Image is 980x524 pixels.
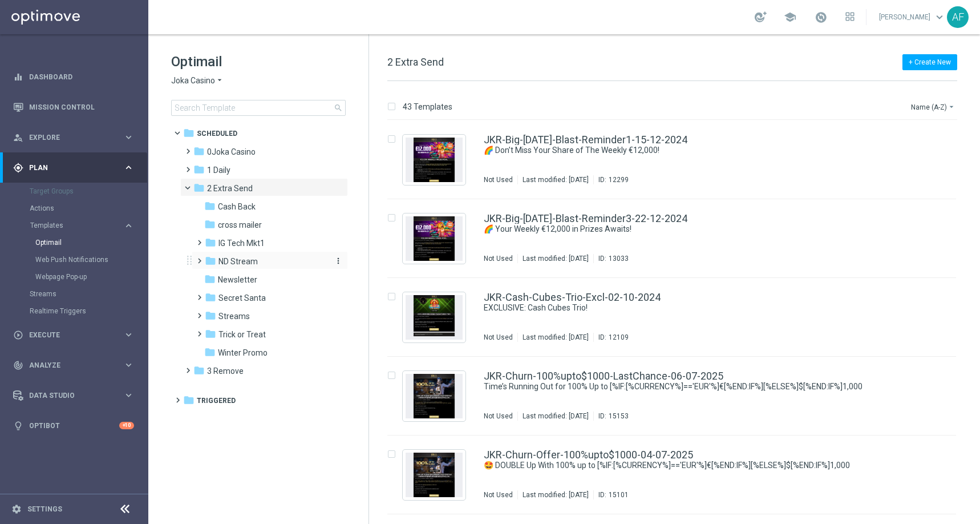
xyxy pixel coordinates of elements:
i: folder [204,273,216,285]
div: ID: [593,254,629,263]
div: ID: [593,333,629,342]
div: Data Studio [13,390,123,401]
i: folder [193,182,205,194]
input: Search Template [171,100,346,116]
div: 15101 [609,490,629,499]
div: Realtime Triggers [30,303,147,320]
i: person_search [13,132,23,143]
div: 12109 [609,333,629,342]
img: 15153.jpeg [406,374,463,418]
i: keyboard_arrow_right [123,329,134,340]
span: 0Joka Casino [207,147,256,157]
i: keyboard_arrow_right [123,360,134,370]
a: Settings [27,506,62,513]
span: cross mailer [218,220,262,230]
div: Optibot [13,410,134,441]
div: ID: [593,490,629,499]
img: 13033.jpeg [406,216,463,261]
div: Press SPACE to select this row. [376,199,978,278]
i: folder [193,146,205,157]
a: JKR-Big-[DATE]-Blast-Reminder3-22-12-2024 [484,213,687,224]
button: more_vert [331,256,343,267]
a: Time’s Running Out for 100% Up to [%IF:[%CURRENCY%]=='EUR'%]€[%END:IF%][%ELSE%]$[%END:IF%]1,000 [484,381,882,392]
span: Scheduled [197,128,237,139]
a: JKR-Churn-Offer-100%upto$1000-04-07-2025 [484,450,693,460]
span: Streams [218,311,250,321]
div: ID: [593,412,629,421]
div: 🤩 DOUBLE Up With 100% up to [%IF:[%CURRENCY%]=='EUR'%]€[%END:IF%][%ELSE%]$[%END:IF%]1,000 [484,460,908,471]
i: track_changes [13,360,23,370]
div: equalizer Dashboard [13,72,135,82]
a: Streams [30,289,119,299]
div: EXCLUSIVE: Cash Cubes Trio! [484,303,908,313]
button: lightbulb Optibot +10 [13,421,135,430]
i: play_circle_outline [13,330,23,340]
div: 13033 [609,254,629,263]
i: keyboard_arrow_right [123,220,134,231]
div: Not Used [484,333,513,342]
div: Press SPACE to select this row. [376,357,978,436]
img: 15101.jpeg [406,453,463,497]
div: Execute [13,330,123,340]
i: folder [205,255,216,267]
span: Newsletter [218,275,257,285]
div: Not Used [484,490,513,499]
div: Press SPACE to select this row. [376,120,978,199]
div: Time’s Running Out for 100% Up to [%IF:[%CURRENCY%]=='EUR'%]€[%END:IF%][%ELSE%]$[%END:IF%]1,000 [484,381,908,392]
div: Data Studio keyboard_arrow_right [13,391,135,400]
i: folder [193,365,205,376]
div: Optimail [35,234,147,251]
span: Explore [29,134,123,141]
i: keyboard_arrow_right [123,162,134,173]
div: 🌈 Don’t Miss Your Share of The Weekly €12,000! [484,145,908,156]
div: Dashboard [13,62,134,92]
a: Mission Control [29,92,134,122]
span: Templates [30,222,112,229]
span: 2 Extra Send [387,56,444,68]
div: Target Groups [30,183,147,200]
i: arrow_drop_down [215,75,224,86]
i: folder [193,164,205,175]
div: 12299 [609,175,629,184]
span: Winter Promo [218,348,268,358]
span: search [334,103,343,112]
button: + Create New [902,54,957,70]
button: track_changes Analyze keyboard_arrow_right [13,361,135,370]
i: folder [183,394,195,406]
h1: Optimail [171,53,346,71]
i: folder [205,328,216,340]
i: lightbulb [13,421,23,431]
a: Web Push Notifications [35,255,119,264]
i: keyboard_arrow_right [123,390,134,401]
span: Trick or Treat [218,329,266,340]
div: Templates keyboard_arrow_right [30,221,135,230]
i: folder [204,200,216,212]
img: 12109.jpeg [406,295,463,340]
div: Webpage Pop-up [35,268,147,285]
i: folder [204,346,216,358]
a: Optibot [29,410,119,441]
div: Analyze [13,360,123,370]
div: Mission Control [13,92,134,122]
button: Mission Control [13,103,135,112]
div: Last modified: [DATE] [518,254,593,263]
span: IG Tech Mkt1 [218,238,265,248]
i: equalizer [13,72,23,82]
div: Press SPACE to select this row. [376,436,978,514]
span: Plan [29,164,123,171]
span: school [784,11,796,23]
p: 43 Templates [403,102,452,112]
div: 🌈 Your Weekly €12,000 in Prizes Awaits! [484,224,908,235]
span: Cash Back [218,201,256,212]
button: gps_fixed Plan keyboard_arrow_right [13,163,135,172]
div: Last modified: [DATE] [518,412,593,421]
a: Optimail [35,238,119,247]
i: folder [183,127,195,139]
button: person_search Explore keyboard_arrow_right [13,133,135,142]
span: Analyze [29,362,123,369]
div: Not Used [484,254,513,263]
div: Press SPACE to select this row. [376,278,978,357]
span: Triggered [197,396,236,406]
